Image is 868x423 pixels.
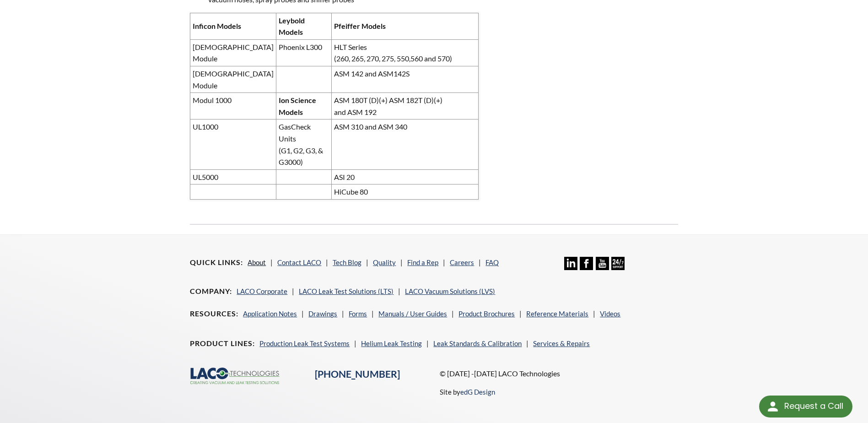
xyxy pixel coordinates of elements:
[190,93,276,119] td: Modul 1000
[759,396,852,418] div: Request a Call
[308,309,337,318] a: Drawings
[533,339,590,347] a: Services & Repairs
[433,339,522,347] a: Leak Standards & Calibration
[279,16,305,37] strong: Leybold Models
[331,93,478,119] td: ASM 180T (D)(+) ASM 182T (D)(+) and ASM 192
[279,96,316,116] strong: Ion Science Models
[407,258,438,266] a: Find a Rep
[440,368,678,380] p: © [DATE] -[DATE] LACO Technologies
[276,39,332,66] td: Phoenix L300
[458,309,515,318] a: Product Brochures
[373,258,396,266] a: Quality
[190,309,238,319] h4: Resources
[190,287,232,296] h4: Company
[331,119,478,169] td: ASM 310 and ASM 340
[460,388,495,396] a: edG Design
[190,119,276,169] td: UL1000
[349,309,367,318] a: Forms
[766,399,780,414] img: round button
[333,258,361,266] a: Tech Blog
[405,287,495,295] a: LACO Vacuum Solutions (LVS)
[277,258,321,266] a: Contact LACO
[450,258,474,266] a: Careers
[784,396,843,417] div: Request a Call
[243,309,297,318] a: Application Notes
[526,309,588,318] a: Reference Materials
[331,66,478,92] td: ASM 142 and ASM142S
[600,309,620,318] a: Videos
[315,368,400,380] a: [PHONE_NUMBER]
[190,258,243,267] h4: Quick Links
[361,339,422,347] a: Helium Leak Testing
[334,22,386,30] strong: Pfeiffer Models
[299,287,394,295] a: LACO Leak Test Solutions (LTS)
[248,258,266,266] a: About
[259,339,350,347] a: Production Leak Test Systems
[237,287,287,295] a: LACO Corporate
[276,119,332,169] td: GasCheck Units (G1, G2, G3, & G3000)
[193,22,241,30] strong: Inficon Models
[331,39,478,66] td: HLT Series (260, 265, 270, 275, 550,560 and 570)
[611,263,625,271] a: 24/7 Support
[485,258,499,266] a: FAQ
[331,169,478,184] td: ASI 20
[190,66,276,92] td: [DEMOGRAPHIC_DATA] Module
[331,184,478,200] td: HiCube 80
[190,169,276,184] td: UL5000
[611,257,625,270] img: 24/7 Support Icon
[378,309,447,318] a: Manuals / User Guides
[190,339,255,348] h4: Product Lines
[190,39,276,66] td: [DEMOGRAPHIC_DATA] Module
[440,386,495,397] p: Site by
